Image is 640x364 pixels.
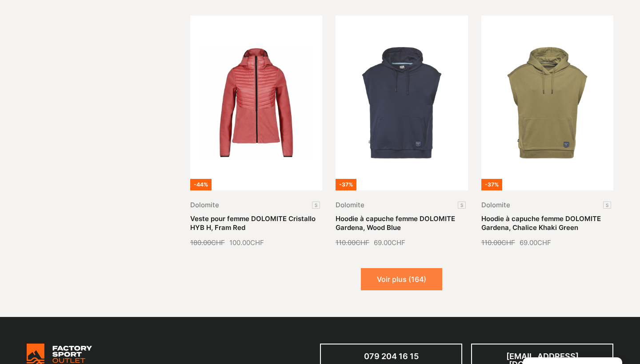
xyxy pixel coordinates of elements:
[361,268,442,290] button: Voir plus (164)
[190,214,316,232] a: Veste pour femme DOLOMITE Cristallo HYB H, Fram Red
[481,214,601,232] a: Hoodie à capuche femme DOLOMITE Gardena, Chalice Khaki Green
[336,214,455,232] a: Hoodie à capuche femme DOLOMITE Gardena, Wood Blue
